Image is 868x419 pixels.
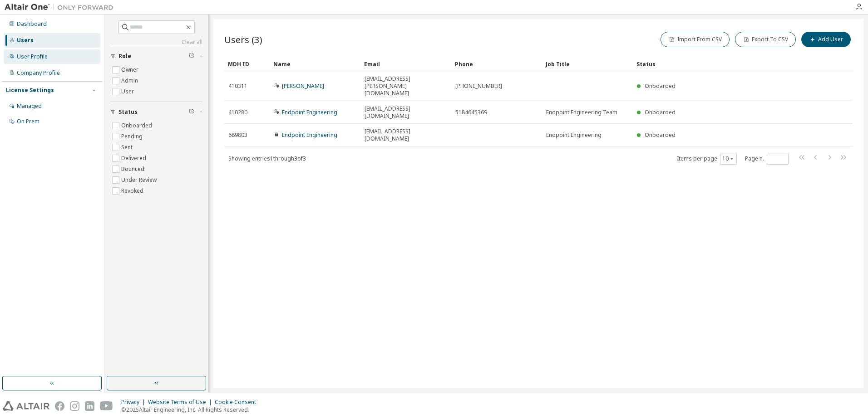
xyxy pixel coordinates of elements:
[121,153,148,164] label: Delivered
[365,128,447,142] span: [EMAIL_ADDRESS][DOMAIN_NAME]
[70,401,79,411] img: instagram.svg
[17,37,34,44] div: Users
[121,142,134,153] label: Sent
[118,53,131,60] span: Role
[365,75,447,97] span: [EMAIL_ADDRESS][PERSON_NAME][DOMAIN_NAME]
[455,57,538,71] div: Phone
[273,57,357,71] div: Name
[722,155,735,162] button: 10
[17,102,42,110] div: Managed
[228,155,306,162] span: Showing entries 1 through 3 of 3
[121,86,136,97] label: User
[110,46,202,66] button: Role
[85,401,94,411] img: linkedin.svg
[121,120,154,131] label: Onboarded
[121,164,146,175] label: Bounced
[5,3,118,12] img: Altair One
[735,32,796,47] button: Export To CSV
[282,131,337,139] a: Endpoint Engineering
[228,57,266,71] div: MDH ID
[17,69,60,77] div: Company Profile
[546,132,602,139] span: Endpoint Engineering
[121,406,261,414] p: © 2025 Altair Engineering, Inc. All Rights Reserved.
[645,108,676,116] span: Onboarded
[228,132,247,139] span: 689803
[455,83,502,90] span: [PHONE_NUMBER]
[546,57,629,71] div: Job Title
[189,53,194,60] span: Clear filter
[282,82,324,90] a: [PERSON_NAME]
[215,399,261,406] div: Cookie Consent
[17,20,47,28] div: Dashboard
[110,102,202,122] button: Status
[100,401,113,411] img: youtube.svg
[365,105,447,120] span: [EMAIL_ADDRESS][DOMAIN_NAME]
[3,401,49,411] img: altair_logo.svg
[121,399,148,406] div: Privacy
[121,75,140,86] label: Admin
[121,175,158,185] label: Under Review
[745,153,789,165] span: Page n.
[455,109,487,116] span: 5184645369
[17,118,39,125] div: On Prem
[228,109,247,116] span: 410280
[148,399,215,406] div: Website Terms of Use
[645,131,676,139] span: Onboarded
[55,401,64,411] img: facebook.svg
[645,82,676,90] span: Onboarded
[121,64,140,75] label: Owner
[6,87,54,94] div: License Settings
[801,32,851,47] button: Add User
[661,32,730,47] button: Import From CSV
[224,33,262,46] span: Users (3)
[364,57,448,71] div: Email
[228,83,247,90] span: 410311
[282,108,337,116] a: Endpoint Engineering
[121,131,144,142] label: Pending
[189,108,194,116] span: Clear filter
[110,39,202,46] a: Clear all
[121,185,145,196] label: Revoked
[17,53,48,60] div: User Profile
[677,153,737,165] span: Items per page
[636,57,805,71] div: Status
[546,109,617,116] span: Endpoint Engineering Team
[118,108,138,116] span: Status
